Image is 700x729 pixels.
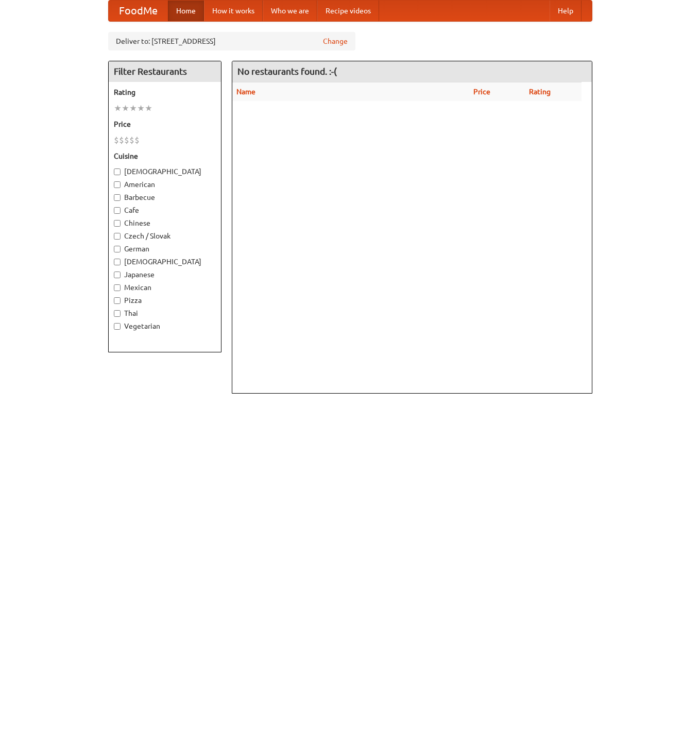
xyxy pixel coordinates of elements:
[263,1,317,21] a: Who we are
[114,272,121,278] input: Japanese
[114,87,216,97] h5: Rating
[204,1,263,21] a: How it works
[114,179,216,190] label: American
[114,231,216,241] label: Czech / Slovak
[114,103,122,114] li: ★
[114,282,216,293] label: Mexican
[114,310,121,317] input: Thai
[114,218,216,228] label: Chinese
[323,36,348,46] a: Change
[108,32,355,50] div: Deliver to: [STREET_ADDRESS]
[114,259,121,265] input: [DEMOGRAPHIC_DATA]
[114,194,121,201] input: Barbecue
[114,284,121,291] input: Mexican
[114,134,119,146] li: $
[529,88,551,96] a: Rating
[550,1,582,21] a: Help
[114,323,121,330] input: Vegetarian
[122,103,129,114] li: ★
[124,134,129,146] li: $
[114,166,216,177] label: [DEMOGRAPHIC_DATA]
[134,134,140,146] li: $
[114,168,121,175] input: [DEMOGRAPHIC_DATA]
[114,181,121,188] input: American
[109,61,221,82] h4: Filter Restaurants
[114,295,216,306] label: Pizza
[114,246,121,252] input: German
[137,103,145,114] li: ★
[114,192,216,202] label: Barbecue
[119,134,124,146] li: $
[114,308,216,318] label: Thai
[236,88,255,96] a: Name
[114,119,216,129] h5: Price
[114,151,216,161] h5: Cuisine
[237,66,337,76] ng-pluralize: No restaurants found. :-(
[168,1,204,21] a: Home
[114,205,216,215] label: Cafe
[114,257,216,267] label: [DEMOGRAPHIC_DATA]
[129,103,137,114] li: ★
[145,103,152,114] li: ★
[114,297,121,304] input: Pizza
[114,220,121,227] input: Chinese
[114,233,121,240] input: Czech / Slovak
[473,88,490,96] a: Price
[114,244,216,254] label: German
[129,134,134,146] li: $
[114,207,121,214] input: Cafe
[114,269,216,280] label: Japanese
[109,1,168,21] a: FoodMe
[114,321,216,331] label: Vegetarian
[317,1,379,21] a: Recipe videos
